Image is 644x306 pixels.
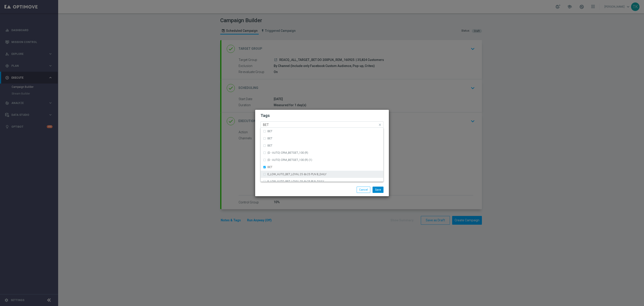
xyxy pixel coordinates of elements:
[267,151,308,154] label: (D - AUTO) CRM_BETGET_100 (R)
[267,137,272,140] label: BET
[373,187,383,193] button: Save
[267,180,324,183] label: E_LOW_AUTO_BET_LOYAL 25 do 25 PLN_DAILY
[263,156,381,164] div: (D - AUTO) CRM_BETGET_100 (R) (1)
[267,144,272,147] label: BET
[263,142,381,149] div: BET
[267,159,312,161] label: (D - AUTO) CRM_BETGET_100 (R) (1)
[261,121,383,128] ng-select: ALL, BET, REACQ, TARGET
[263,171,381,178] div: E_LOW_AUTO_BET_LOYAL 25 do 25 PLN B_DAILY
[263,178,381,185] div: E_LOW_AUTO_BET_LOYAL 25 do 25 PLN_DAILY
[261,128,383,182] ng-dropdown-panel: Options list
[267,130,272,133] label: BET
[263,149,381,156] div: (D - AUTO) CRM_BETGET_100 (R)
[263,128,381,135] div: BET
[261,113,383,118] h2: Tags
[357,187,370,193] button: Cancel
[267,173,326,176] label: E_LOW_AUTO_BET_LOYAL 25 do 25 PLN B_DAILY
[263,135,381,142] div: BET
[263,164,381,171] div: BET
[267,166,272,168] label: BET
